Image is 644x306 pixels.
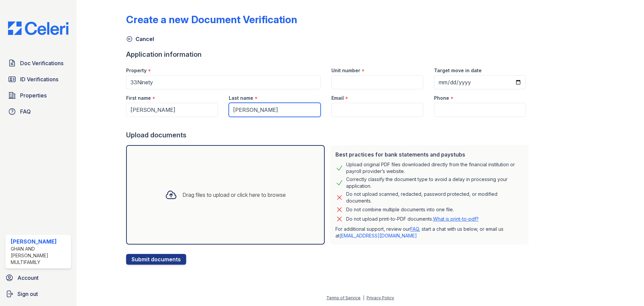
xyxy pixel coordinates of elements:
a: FAQ [410,226,419,232]
div: Do not upload scanned, redacted, password protected, or modified documents. [346,191,523,204]
a: Doc Verifications [5,56,71,70]
p: Do not upload print-to-PDF documents. [346,216,479,222]
img: CE_Logo_Blue-a8612792a0a2168367f1c8372b55b34899dd931a85d93a1a3d3e32e68fde9ad4.png [3,21,74,35]
a: ID Verifications [5,73,71,86]
label: Phone [434,95,449,101]
a: [EMAIL_ADDRESS][DOMAIN_NAME] [339,233,417,238]
label: Property [126,67,147,74]
label: Email [331,95,344,101]
a: Sign out [3,287,74,301]
label: Last name [229,95,253,101]
div: Upload documents [126,130,531,140]
div: [PERSON_NAME] [11,237,68,246]
div: Application information [126,50,531,59]
span: FAQ [20,107,31,116]
div: Create a new Document Verification [126,13,297,26]
a: FAQ [5,105,71,118]
span: Doc Verifications [20,59,63,67]
a: Cancel [126,35,154,43]
div: Do not combine multiple documents into one file. [346,206,454,214]
label: Target move in date [434,67,482,74]
span: ID Verifications [20,75,58,83]
a: What is print-to-pdf? [433,216,479,222]
button: Submit documents [126,254,186,265]
a: Terms of Service [326,295,361,300]
div: Upload original PDF files downloaded directly from the financial institution or payroll provider’... [346,161,523,175]
p: For additional support, review our , start a chat with us below, or email us at [335,226,523,239]
span: Properties [20,91,47,99]
div: Correctly classify the document type to avoid a delay in processing your application. [346,176,523,189]
div: | [363,295,364,300]
span: Sign out [17,290,38,298]
a: Privacy Policy [367,295,394,300]
a: Properties [5,89,71,102]
a: Account [3,271,74,285]
div: Best practices for bank statements and paystubs [335,150,523,159]
label: Unit number [331,67,360,74]
div: Ghan and [PERSON_NAME] Multifamily [11,246,68,266]
div: Drag files to upload or click here to browse [182,191,286,199]
label: First name [126,95,151,101]
span: Account [17,274,39,282]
